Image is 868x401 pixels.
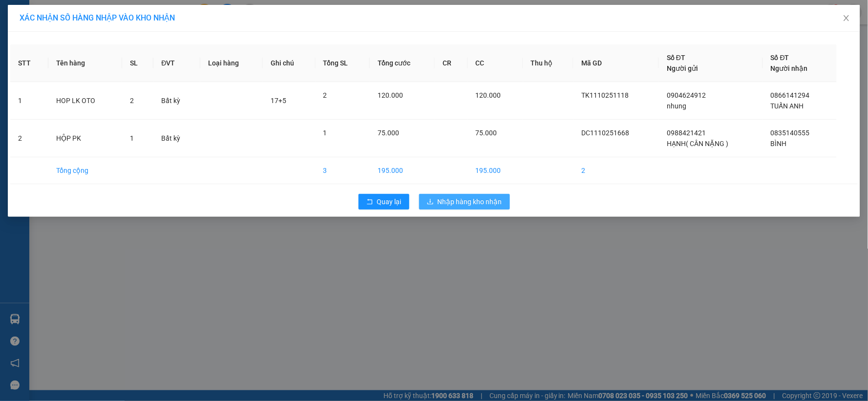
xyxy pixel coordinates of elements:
td: 195.000 [370,157,435,184]
td: 1 [10,82,48,120]
th: Tên hàng [48,44,122,82]
span: 75.000 [378,129,399,137]
td: HỘP PK [48,120,122,157]
th: CR [435,44,467,82]
img: logo.jpg [12,12,85,61]
th: Thu hộ [523,44,574,82]
th: ĐVT [153,44,200,82]
span: Người gửi [667,64,698,72]
span: Số ĐT [771,54,789,62]
th: Mã GD [573,44,659,82]
span: 2 [323,91,327,99]
th: SL [122,44,154,82]
span: 120.000 [476,91,501,99]
td: 195.000 [468,157,523,184]
td: Tổng cộng [48,157,122,184]
td: Bất kỳ [153,120,200,157]
span: 2 [130,97,134,105]
td: Bất kỳ [153,82,200,120]
th: Ghi chú [263,44,316,82]
span: TUẤN ANH [771,102,804,110]
span: Nhập hàng kho nhận [438,196,502,207]
th: Tổng cước [370,44,435,82]
td: HOP LK OTO [48,82,122,120]
span: rollback [366,198,373,206]
span: 0866141294 [771,91,810,99]
span: Số ĐT [667,54,685,62]
th: Loại hàng [200,44,263,82]
span: 120.000 [378,91,403,99]
button: rollbackQuay lại [359,194,409,210]
span: 1 [130,134,134,142]
td: 2 [573,157,659,184]
th: CC [468,44,523,82]
b: GỬI : VP Đại Từ [12,71,106,87]
span: DC1110251668 [581,129,629,137]
td: 3 [316,157,370,184]
span: HẠNH( CÂN NẶNG ) [667,140,728,148]
span: Người nhận [771,64,808,72]
span: Quay lại [377,196,402,207]
td: 2 [10,120,48,157]
span: 0988421421 [667,129,706,137]
span: 75.000 [476,129,497,137]
button: Close [833,5,860,32]
li: 271 - [PERSON_NAME] Tự [PERSON_NAME][GEOGRAPHIC_DATA] - [GEOGRAPHIC_DATA][PERSON_NAME] [91,24,408,48]
span: close [843,14,850,22]
span: 17+5 [271,97,286,105]
span: TK1110251118 [581,91,629,99]
th: Tổng SL [316,44,370,82]
span: BÌNH [771,140,787,148]
span: XÁC NHẬN SỐ HÀNG NHẬP VÀO KHO NHẬN [20,13,175,22]
button: downloadNhập hàng kho nhận [419,194,510,210]
span: 0904624912 [667,91,706,99]
span: 0835140555 [771,129,810,137]
span: nhung [667,102,686,110]
span: download [427,198,434,206]
th: STT [10,44,48,82]
span: 1 [323,129,327,137]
